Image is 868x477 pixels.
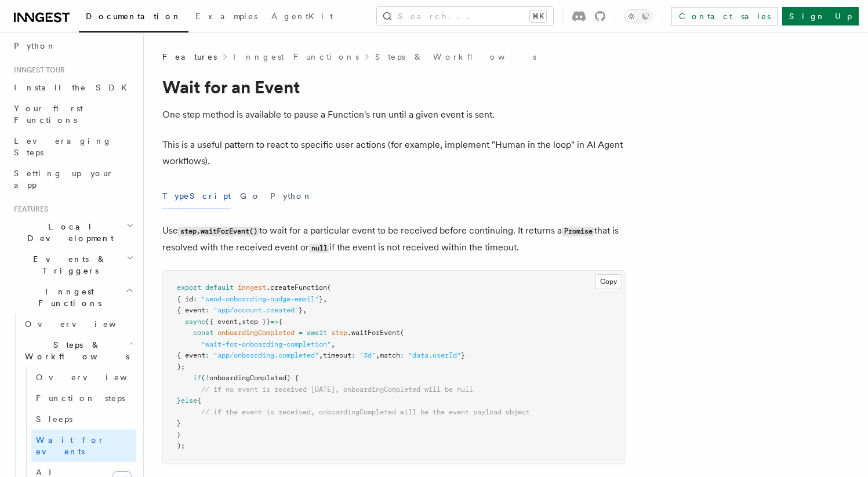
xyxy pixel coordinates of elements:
span: ); [177,442,185,450]
button: Toggle dark mode [624,9,652,23]
code: step.waitForEvent() [178,227,259,236]
span: inngest [238,283,266,292]
span: { event [177,351,205,359]
span: Events & Triggers [9,253,126,276]
span: { event [177,306,205,314]
span: : [205,351,209,359]
span: ); [177,363,185,371]
span: , [376,351,380,359]
h1: Wait for an Event [162,77,626,97]
span: } [299,306,303,314]
span: "3d" [359,351,376,359]
span: ({ event [205,318,238,326]
span: Examples [195,12,257,21]
p: This is a useful pattern to react to specific user actions (for example, implement "Human in the ... [162,137,626,169]
p: Use to wait for a particular event to be received before continuing. It returns a that is resolve... [162,223,626,256]
span: step }) [242,318,270,326]
a: Sleeps [31,409,136,429]
span: .createFunction [266,283,327,292]
span: timeout [323,351,351,359]
span: onboardingCompleted) { [209,374,299,382]
span: } [177,431,181,439]
a: Python [9,35,136,56]
a: AgentKit [264,3,340,31]
a: Leveraging Steps [9,130,136,163]
span: => [270,318,278,326]
span: const [193,329,213,337]
span: Inngest tour [9,65,65,75]
span: ( [201,374,205,382]
code: null [309,243,329,253]
a: Sign Up [782,7,859,26]
span: async [185,318,205,326]
span: "app/account.created" [213,306,299,314]
span: // if no event is received [DATE], onboardingCompleted will be null [201,385,473,394]
span: Local Development [9,221,126,244]
a: Contact sales [671,7,778,26]
span: : [193,295,197,303]
span: , [319,351,323,359]
a: Your first Functions [9,98,136,130]
span: Install the SDK [14,83,134,92]
a: Documentation [79,3,188,32]
button: TypeScript [162,183,231,209]
a: Wait for events [31,429,136,462]
button: Python [270,183,313,209]
span: Wait for events [36,435,105,456]
span: Inngest Functions [9,286,125,309]
span: "send-onboarding-nudge-email" [201,295,319,303]
span: ! [205,374,209,382]
span: await [307,329,327,337]
span: { [278,318,282,326]
span: // if the event is received, onboardingCompleted will be the event payload object [201,408,530,416]
span: match [380,351,400,359]
a: Overview [31,367,136,388]
span: ( [400,329,404,337]
span: step [331,329,347,337]
span: = [299,329,303,337]
a: Install the SDK [9,77,136,98]
button: Search...⌘K [377,7,553,26]
span: } [461,351,465,359]
span: } [319,295,323,303]
button: Events & Triggers [9,249,136,281]
span: "wait-for-onboarding-completion" [201,340,331,348]
span: else [181,396,197,405]
kbd: ⌘K [530,10,546,22]
p: One step method is available to pause a Function's run until a given event is sent. [162,107,626,123]
span: : [351,351,355,359]
a: Steps & Workflows [375,51,536,63]
span: : [400,351,404,359]
span: "data.userId" [408,351,461,359]
button: Copy [595,274,622,289]
span: AgentKit [271,12,333,21]
span: Steps & Workflows [20,339,129,362]
span: Overview [36,373,155,382]
a: Inngest Functions [233,51,359,63]
a: Overview [20,314,136,334]
span: onboardingCompleted [217,329,295,337]
button: Go [240,183,261,209]
span: export [177,283,201,292]
span: Features [162,51,217,63]
span: .waitForEvent [347,329,400,337]
code: Promise [562,227,594,236]
span: Setting up your app [14,169,114,190]
span: } [177,419,181,427]
span: { [197,396,201,405]
span: Leveraging Steps [14,136,112,157]
span: , [238,318,242,326]
span: if [193,374,201,382]
button: Inngest Functions [9,281,136,314]
span: Python [14,41,56,50]
span: { id [177,295,193,303]
span: ( [327,283,331,292]
span: : [205,306,209,314]
span: Features [9,205,48,214]
a: Examples [188,3,264,31]
span: default [205,283,234,292]
span: , [331,340,335,348]
span: , [303,306,307,314]
span: Overview [25,319,144,329]
span: Your first Functions [14,104,83,125]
